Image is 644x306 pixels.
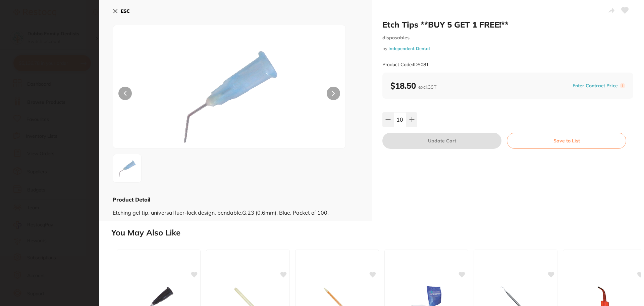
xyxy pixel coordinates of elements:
b: ESC [121,8,130,14]
img: dGg9MTkyMA [160,42,299,148]
a: Independent Dental [388,46,430,51]
button: ESC [113,5,130,17]
small: by [382,46,633,51]
button: Save to List [507,133,626,149]
small: Product Code: IDS081 [382,62,429,68]
h2: You May Also Like [111,228,641,237]
span: excl. GST [418,84,436,90]
b: Product Detail [113,196,150,203]
div: Etching gel tip, universal luer-lock design, bendable.G.23 (0.6mm), Blue. Packet of 100. [113,203,358,216]
small: disposables [382,35,633,41]
h2: Etch Tips **BUY 5 GET 1 FREE!** [382,19,633,30]
img: dGg9MTkyMA [115,156,139,180]
button: Update Cart [382,133,501,149]
b: $18.50 [390,81,436,91]
button: Enter Contract Price [571,83,620,89]
label: i [620,83,625,88]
